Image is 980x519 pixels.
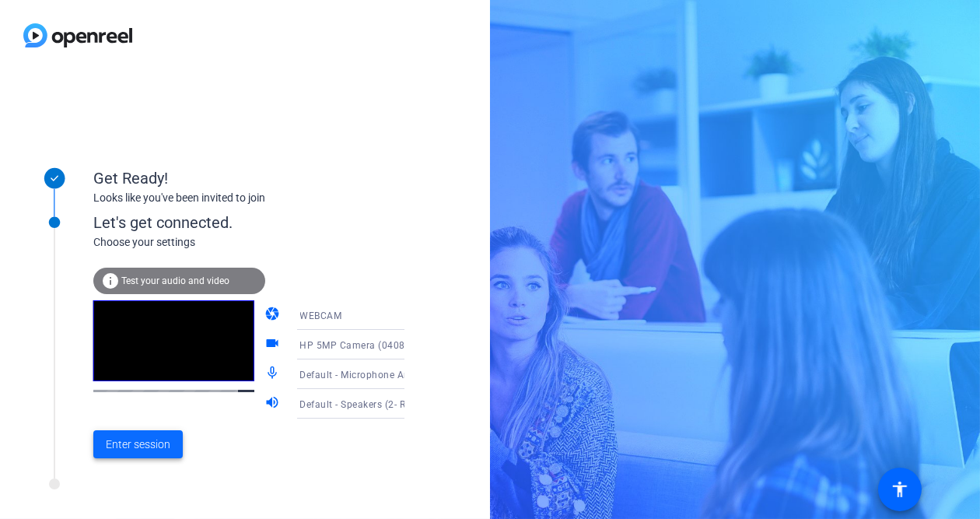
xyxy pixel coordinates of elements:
[300,310,342,321] span: WEBCAM
[265,395,284,413] mat-icon: volume_up
[300,338,433,351] span: HP 5MP Camera (0408:545f)
[93,211,436,234] div: Let's get connected.
[106,437,170,453] span: Enter session
[891,480,909,499] mat-icon: accessibility
[300,368,698,380] span: Default - Microphone Array (2- Intel® Smart Sound Technology for Digital Microphones)
[265,335,284,354] mat-icon: videocam
[265,365,284,384] mat-icon: mic_none
[93,190,404,206] div: Looks like you've been invited to join
[93,430,183,458] button: Enter session
[93,234,436,251] div: Choose your settings
[93,167,404,190] div: Get Ready!
[265,306,284,324] mat-icon: camera
[101,272,120,290] mat-icon: info
[121,275,229,286] span: Test your audio and video
[300,398,479,410] span: Default - Speakers (2- Realtek(R) Audio)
